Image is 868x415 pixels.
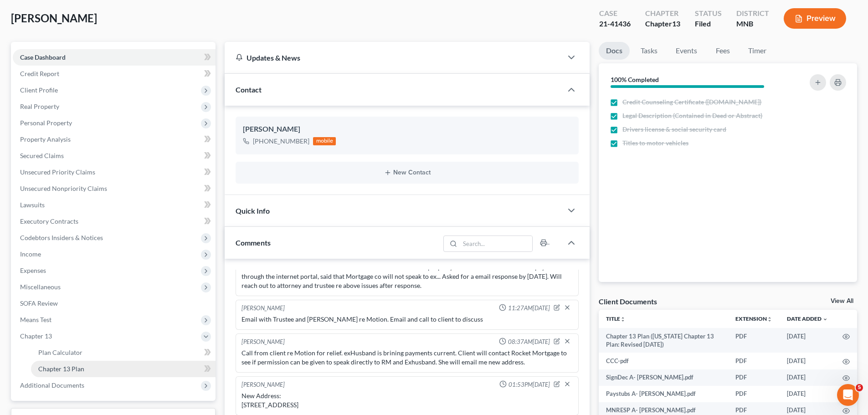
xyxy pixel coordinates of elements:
div: [PERSON_NAME] [241,304,285,313]
a: Lawsuits [13,197,216,213]
div: Client Documents [599,297,657,306]
span: Titles to motor vehicles [622,138,688,148]
a: Events [668,42,704,60]
div: We typically reply in a few hours [19,177,152,186]
div: Email with Trustee and [PERSON_NAME] re Motion. Email and call to client to discuss [241,315,573,324]
img: Profile image for James [19,128,37,147]
a: Credit Report [13,66,216,82]
div: Send us a message [19,167,152,177]
td: PDF [728,328,780,353]
div: Statement of Financial Affairs - Payments Made in the Last 90 days [13,225,169,251]
span: 13 [672,19,680,28]
img: Profile image for James [108,15,127,33]
span: Expenses [20,266,46,274]
div: Adding Income [13,268,169,285]
td: PDF [728,386,780,402]
a: Chapter 13 Plan [31,361,216,377]
span: SOFA Review [20,299,58,307]
span: Case Dashboard [20,53,66,61]
span: Chapter 13 [20,332,52,340]
div: MNB [736,19,769,29]
a: Unsecured Priority Claims [13,164,216,180]
a: Docs [599,42,630,60]
span: Executory Contracts [20,217,78,225]
div: Status [695,8,722,19]
input: Search... [460,236,533,251]
span: Client Profile [20,86,58,94]
td: CCC-pdf [599,353,728,369]
span: Messages [76,307,107,313]
a: Unsecured Nonpriority Claims [13,180,216,197]
td: Paystubs A- [PERSON_NAME].pdf [599,386,728,402]
span: Home [20,307,41,313]
span: 11:27AM[DATE] [508,304,550,313]
div: Adding Income [19,272,153,281]
iframe: Intercom live chat [837,384,859,406]
div: Recent messageProfile image for JamesNo problem! Let me know if you have any further questions, a... [9,107,173,155]
div: • 3h ago [95,138,121,147]
span: Additional Documents [20,381,84,389]
p: Hi there! [18,65,164,80]
div: mobile [313,137,336,145]
i: unfold_more [620,317,626,322]
a: View All [831,298,853,304]
i: unfold_more [767,317,772,322]
div: Updates & News [236,53,551,62]
div: Call from client re Motion for relief. exHusband is brining payments current. Client will contact... [241,348,573,367]
span: Unsecured Nonpriority Claims [20,184,107,192]
a: Titleunfold_more [606,315,626,322]
button: Preview [784,8,846,29]
button: Search for help [13,203,169,221]
td: Chapter 13 Plan ([US_STATE] Chapter 13 Plan: Revised [DATE]) [599,328,728,353]
span: 5 [856,384,863,391]
div: Statement of Financial Affairs - Payments Made in the Last 90 days [19,228,153,247]
span: Help [144,307,159,313]
div: Attorney's Disclosure of Compensation [13,251,169,268]
i: expand_more [822,317,828,322]
span: Miscellaneous [20,283,61,291]
div: [PERSON_NAME] [241,380,285,389]
td: PDF [728,369,780,386]
div: Send us a messageWe typically reply in a few hours [9,159,173,194]
div: Profile image for JamesNo problem! Let me know if you have any further questions, and I will be a... [10,121,173,154]
div: New Address: [STREET_ADDRESS] [241,391,573,410]
a: Property Analysis [13,131,216,148]
button: Messages [61,284,121,321]
span: Chapter 13 Plan [38,365,84,373]
div: Chapter [645,19,680,29]
span: Comments [236,238,271,247]
span: Drivers license & social security card [622,125,726,134]
span: Codebtors Insiders & Notices [20,234,103,241]
a: Plan Calculator [31,344,216,361]
p: How can we help? [18,80,164,96]
td: SignDec A- [PERSON_NAME].pdf [599,369,728,386]
td: [DATE] [780,369,835,386]
span: Real Property [20,102,59,110]
div: Call with client re Motion for Relief. Ex Husband was awarded the property in divorce. She can se... [241,263,573,290]
a: Extensionunfold_more [735,315,772,322]
span: No problem! Let me know if you have any further questions, and I will be able to assist! [41,129,358,136]
span: 08:37AM[DATE] [508,338,550,346]
span: Personal Property [20,119,72,127]
img: Profile image for Emma [126,15,144,33]
span: Search for help [19,207,74,217]
div: [PERSON_NAME] [241,338,285,347]
span: Income [20,250,41,258]
span: Credit Counseling Certificate ([DOMAIN_NAME]) [622,97,761,107]
div: [PERSON_NAME] [243,124,571,135]
span: 01:53PM[DATE] [508,380,550,389]
img: Profile image for Lindsey [143,15,161,33]
td: PDF [728,353,780,369]
div: Case [599,8,631,19]
span: Plan Calculator [38,348,82,356]
button: New Contact [243,169,571,176]
span: Property Analysis [20,135,71,143]
img: logo [18,19,90,30]
div: [PERSON_NAME] [41,138,93,147]
span: Credit Report [20,70,59,77]
span: Unsecured Priority Claims [20,168,95,176]
a: Fees [708,42,737,60]
a: SOFA Review [13,295,216,312]
a: Case Dashboard [13,49,216,66]
button: Help [122,284,182,321]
